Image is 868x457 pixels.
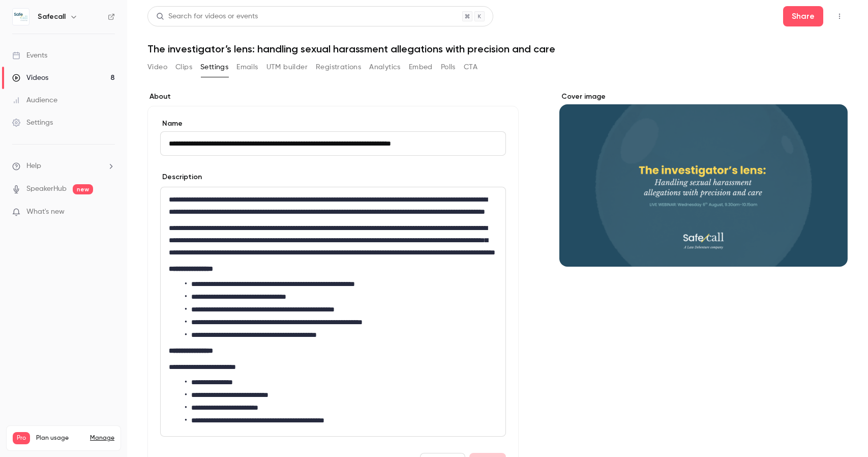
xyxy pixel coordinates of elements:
h6: Safecall [38,12,66,22]
li: help-dropdown-opener [12,161,115,172]
div: editor [161,187,505,436]
div: Events [12,50,47,61]
img: Safecall [13,9,29,25]
a: Manage [90,434,114,442]
button: Embed [409,59,433,75]
button: Registrations [316,59,361,75]
span: Plan usage [36,434,84,442]
button: Clips [175,59,192,75]
button: UTM builder [266,59,308,75]
button: Settings [200,59,228,75]
button: Top Bar Actions [831,8,848,24]
button: Video [147,59,167,75]
section: description [160,187,506,437]
h1: The investigator’s lens: handling sexual harassment allegations with precision and care [147,43,848,55]
section: Cover image [559,92,848,267]
span: What's new [26,207,65,217]
span: new [73,184,93,194]
button: Emails [236,59,258,75]
div: Search for videos or events [156,11,258,22]
label: Cover image [559,92,848,102]
button: Polls [441,59,456,75]
button: Analytics [369,59,401,75]
iframe: Noticeable Trigger [103,208,115,217]
a: SpeakerHub [26,184,67,194]
div: Audience [12,95,57,105]
div: Videos [12,73,48,83]
div: Settings [12,118,53,128]
button: Share [783,6,823,26]
label: Description [160,172,202,182]
span: Help [26,161,41,172]
label: About [147,92,519,102]
span: Pro [13,432,30,444]
label: Name [160,119,506,129]
button: CTA [464,59,477,75]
